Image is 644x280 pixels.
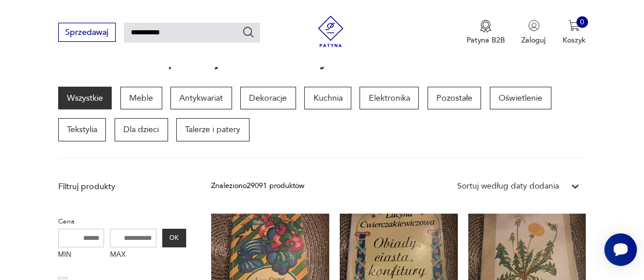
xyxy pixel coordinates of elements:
a: Dla dzieci [115,118,168,141]
img: Ikona medalu [480,20,492,33]
a: Wszystkie [58,87,112,110]
a: Dekoracje [240,87,296,110]
button: 0Koszyk [563,20,586,45]
a: Antykwariat [170,87,232,110]
label: MIN [58,247,105,264]
label: MAX [110,247,156,264]
a: Oświetlenie [490,87,552,110]
a: Ikona medaluPatyna B2B [467,20,505,45]
button: Zaloguj [522,20,546,45]
div: Znaleziono 29091 produktów [211,180,304,192]
a: Tekstylia [58,118,106,141]
img: Ikona koszyka [568,20,580,31]
button: Patyna B2B [467,20,505,45]
p: Patyna B2B [467,35,505,45]
button: Sprzedawaj [58,23,116,42]
button: Szukaj [242,26,255,38]
p: Koszyk [563,35,586,45]
a: Elektronika [360,87,419,110]
p: Filtruj produkty [58,181,187,193]
p: Cena [58,216,187,228]
a: Sprzedawaj [58,30,116,37]
iframe: Smartsupp widget button [604,233,637,266]
div: 0 [577,16,588,28]
img: Ikonka użytkownika [528,20,540,31]
h1: Pełna oferta sklepu - najnowsze produkty [58,55,327,70]
div: Sortuj według daty dodania [457,180,559,192]
button: OK [162,229,186,247]
a: Talerze i patery [176,118,250,141]
a: Kuchnia [304,87,351,110]
p: Zaloguj [522,35,546,45]
img: Patyna - sklep z meblami i dekoracjami vintage [311,16,350,47]
a: Meble [120,87,162,110]
a: Pozostałe [428,87,482,110]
